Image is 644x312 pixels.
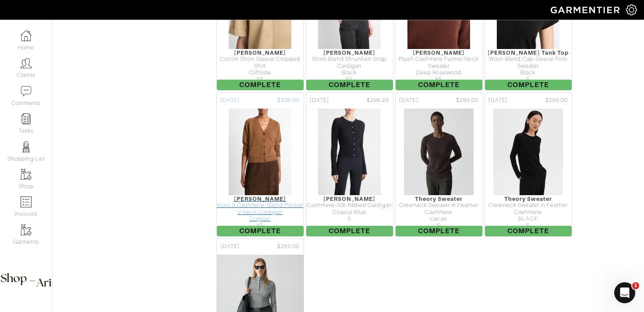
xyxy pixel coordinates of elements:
img: garmentier-logo-header-white-b43fb05a5012e4ada735d5af1a66efaba907eab6374d6393d1fbf88cb4ef424d.png [546,2,626,18]
div: Black [485,70,572,76]
div: Cliffside [217,70,304,76]
div: S [485,76,572,83]
div: Coastal Blue [306,209,393,216]
span: $265.00 [277,242,300,251]
div: Cotton Short-Sleeve Cropped Shirt [217,56,304,70]
div: BLACK [485,216,572,222]
div: S [485,222,572,229]
div: Wool-Blend Cap-Sleeve Polo Sweater [485,56,572,70]
div: [PERSON_NAME] [306,196,393,202]
span: [DATE] [310,96,329,105]
a: [DATE] $336.00 [PERSON_NAME] Wool & Cashmere-Blend Pocket V-Neck Cardigan Cognac XS Complete [216,91,305,238]
img: sWVv9ys9mPmTkpnBFbmtLQdk [318,108,381,196]
img: PDsovsc4b4Cj89yZbshVUSHU [493,108,563,196]
span: [DATE] [220,242,240,251]
iframe: Intercom live chat [614,282,635,303]
a: [DATE] $295.00 Theory Sweater Crewneck Sweater in Feather Cashmere cacao S Complete [394,91,484,238]
div: S [306,216,393,222]
img: dashboard-icon-dbcd8f5a0b271acd01030246c82b418ddd0df26cd7fceb0bd07c9910d44c42f6.png [21,30,32,41]
img: reminder-icon-8004d30b9f0a5d33ae49ab947aed9ed385cf756f9e5892f1edd6e32f2345188e.png [21,113,32,124]
div: Plush Cashmere Funnel Neck Sweater [396,56,482,70]
img: gear-icon-white-bd11855cb880d31180b6d7d6211b90ccbf57a29d726f0c71d8c61bd08dd39cc2.png [626,4,637,15]
span: Complete [306,80,393,90]
div: Deep Rosewood [396,70,482,76]
a: [DATE] $296.25 [PERSON_NAME] Cashmere-Silk Ribbed Cardigan Coastal Blue S Complete [305,91,394,238]
div: Theory Sweater [396,196,482,202]
span: Complete [217,80,304,90]
div: S [396,222,482,229]
div: Cashmere-Silk Ribbed Cardigan [306,202,393,209]
div: Theory Sweater [485,196,572,202]
span: $295.00 [456,96,478,105]
div: XS [217,76,304,83]
span: $295.00 [545,96,568,105]
div: cacao [396,216,482,222]
span: Complete [396,226,482,236]
div: Wool & Cashmere-Blend Pocket V-Neck Cardigan [217,202,304,216]
img: clients-icon-6bae9207a08558b7cb47a8932f037763ab4055f8c8b6bfacd5dc20c3e0201464.png [21,58,32,69]
a: [DATE] $295.00 Theory Sweater Crewneck Sweater in Feather Cashmere BLACK S Complete [484,91,573,238]
span: Complete [217,226,304,236]
div: [PERSON_NAME] [306,49,393,56]
div: [PERSON_NAME] Tank Top [485,49,572,56]
div: [PERSON_NAME] [217,196,304,202]
img: SZ5ECKo62VS5zhjwebu49PYf [228,108,291,196]
div: [PERSON_NAME] [217,49,304,56]
div: Wool-Blend Shrunken Snap Cardigan [306,56,393,70]
img: comment-icon-a0a6a9ef722e966f86d9cbdc48e553b5cf19dbc54f86b18d962a5391bc8f6eb6.png [21,86,32,97]
span: $336.00 [277,96,300,105]
div: XS [396,76,482,83]
div: Crewneck Sweater in Feather Cashmere [396,202,482,216]
div: [PERSON_NAME] [396,49,482,56]
div: Cognac [217,216,304,222]
span: [DATE] [399,96,418,105]
div: Crewneck Sweater in Feather Cashmere [485,202,572,216]
img: stylists-icon-eb353228a002819b7ec25b43dbf5f0378dd9e0616d9560372ff212230b889e62.png [21,141,32,152]
img: DjRya1C1aash6UxQMrmRu2oP [403,108,474,196]
div: Black [306,70,393,76]
img: garments-icon-b7da505a4dc4fd61783c78ac3ca0ef83fa9d6f193b1c9dc38574b1d14d53ca28.png [21,169,32,180]
span: [DATE] [488,96,508,105]
span: [DATE] [220,96,240,105]
span: $296.25 [367,96,389,105]
div: XS [217,222,304,229]
img: orders-icon-0abe47150d42831381b5fb84f609e132dff9fe21cb692f30cb5eec754e2cba89.png [21,196,32,207]
span: Complete [485,80,572,90]
span: Complete [306,226,393,236]
img: garments-icon-b7da505a4dc4fd61783c78ac3ca0ef83fa9d6f193b1c9dc38574b1d14d53ca28.png [21,224,32,235]
span: 1 [632,282,639,289]
span: Complete [396,80,482,90]
span: Complete [485,226,572,236]
div: XS [306,76,393,83]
